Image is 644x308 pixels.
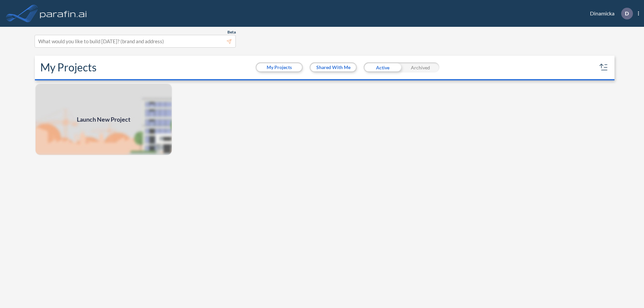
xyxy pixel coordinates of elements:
[227,29,236,35] span: Beta
[580,8,639,19] div: Dinamicka
[311,63,356,71] button: Shared With Me
[401,62,439,72] div: Archived
[364,62,401,72] div: Active
[35,83,172,156] img: add
[39,7,88,20] img: logo
[40,61,97,74] h2: My Projects
[625,10,629,16] p: D
[35,83,172,156] a: Launch New Project
[598,62,609,73] button: sort
[77,115,130,124] span: Launch New Project
[257,63,302,71] button: My Projects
